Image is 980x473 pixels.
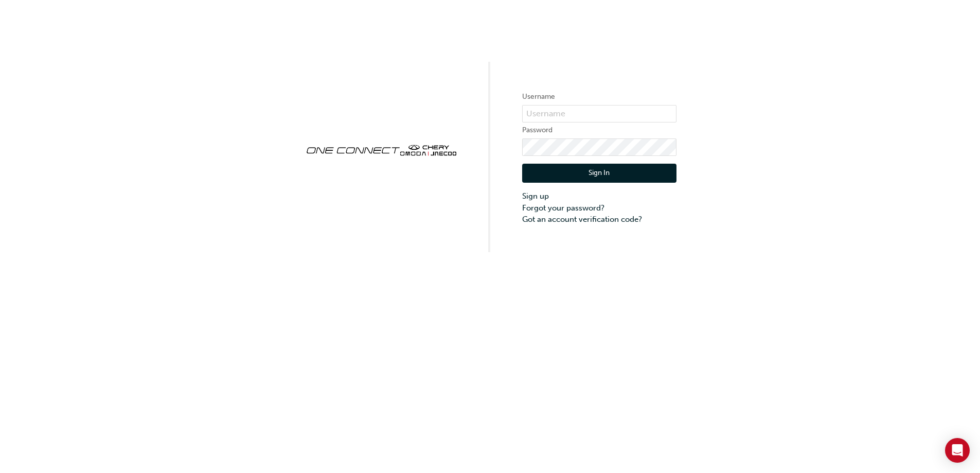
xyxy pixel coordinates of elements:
a: Forgot your password? [522,202,676,214]
a: Sign up [522,190,676,202]
a: Got an account verification code? [522,214,676,225]
img: oneconnect [304,136,458,163]
label: Username [522,91,676,103]
div: Open Intercom Messenger [945,438,970,463]
label: Password [522,124,676,136]
button: Sign In [522,164,676,183]
input: Username [522,105,676,122]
